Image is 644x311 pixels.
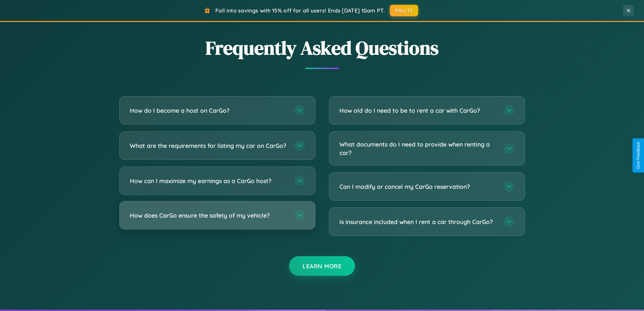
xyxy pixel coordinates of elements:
[339,106,497,115] h3: How old do I need to be to rent a car with CarGo?
[119,35,525,61] h2: Frequently Asked Questions
[636,142,641,169] div: Give Feedback
[130,141,287,150] h3: What are the requirements for listing my car on CarGo?
[339,182,497,191] h3: Can I modify or cancel my CarGo reservation?
[289,256,355,276] button: Learn More
[339,140,497,157] h3: What documents do I need to provide when renting a car?
[339,218,497,226] h3: Is insurance included when I rent a car through CarGo?
[215,7,385,14] span: Fall into savings with 15% off for all users! Ends [DATE] 10am PT.
[130,177,287,185] h3: How can I maximize my earnings as a CarGo host?
[130,106,287,115] h3: How do I become a host on CarGo?
[390,5,418,16] button: FALL15
[130,211,287,220] h3: How does CarGo ensure the safety of my vehicle?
